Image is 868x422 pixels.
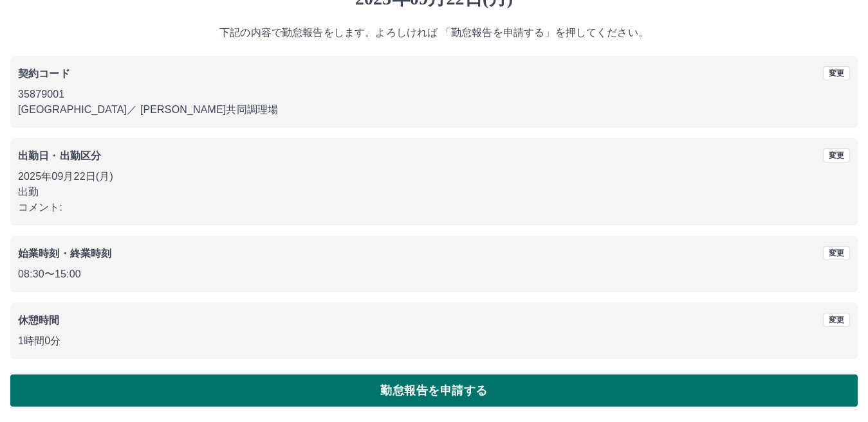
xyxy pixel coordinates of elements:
[18,150,101,161] b: 出勤日・出勤区分
[18,248,111,259] b: 始業時刻・終業時刻
[823,66,850,80] button: 変更
[18,267,850,282] p: 08:30 〜 15:00
[18,184,850,200] p: 出勤
[823,313,850,327] button: 変更
[18,87,850,102] p: 35879001
[18,169,850,184] p: 2025年09月22日(月)
[10,25,858,40] p: 下記の内容で勤怠報告をします。よろしければ 「勤怠報告を申請する」を押してください。
[18,102,850,118] p: [GEOGRAPHIC_DATA] ／ [PERSON_NAME]共同調理場
[823,148,850,163] button: 変更
[10,374,858,407] button: 勤怠報告を申請する
[823,246,850,260] button: 変更
[18,200,850,215] p: コメント:
[18,315,60,326] b: 休憩時間
[18,68,70,79] b: 契約コード
[18,333,850,349] p: 1時間0分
